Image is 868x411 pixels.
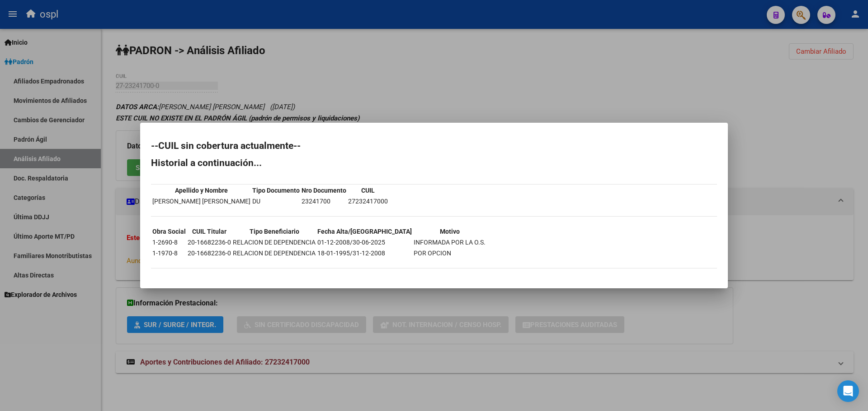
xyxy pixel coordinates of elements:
td: 23241700 [301,196,347,206]
td: RELACION DE DEPENDENCIA [232,248,316,258]
td: 27232417000 [348,196,388,206]
td: INFORMADA POR LA O.S. [413,237,486,247]
th: Apellido y Nombre [152,185,251,195]
td: RELACION DE DEPENDENCIA [232,237,316,247]
th: Nro Documento [301,185,347,195]
td: 20-16682236-0 [187,248,231,258]
td: [PERSON_NAME] [PERSON_NAME] [152,196,251,206]
td: 1-1970-8 [152,248,186,258]
th: Tipo Documento [252,185,300,195]
th: Fecha Alta/[GEOGRAPHIC_DATA] [317,226,412,236]
th: Tipo Beneficiario [232,226,316,236]
td: POR OPCION [413,248,486,258]
td: DU [252,196,300,206]
th: Obra Social [152,226,186,236]
td: 1-2690-8 [152,237,186,247]
td: 18-01-1995/31-12-2008 [317,248,412,258]
h2: --CUIL sin cobertura actualmente-- [151,141,717,150]
h2: Historial a continuación... [151,158,717,167]
th: Motivo [413,226,486,236]
th: CUIL Titular [187,226,231,236]
div: Open Intercom Messenger [837,380,859,402]
th: CUIL [348,185,388,195]
td: 01-12-2008/30-06-2025 [317,237,412,247]
td: 20-16682236-0 [187,237,231,247]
